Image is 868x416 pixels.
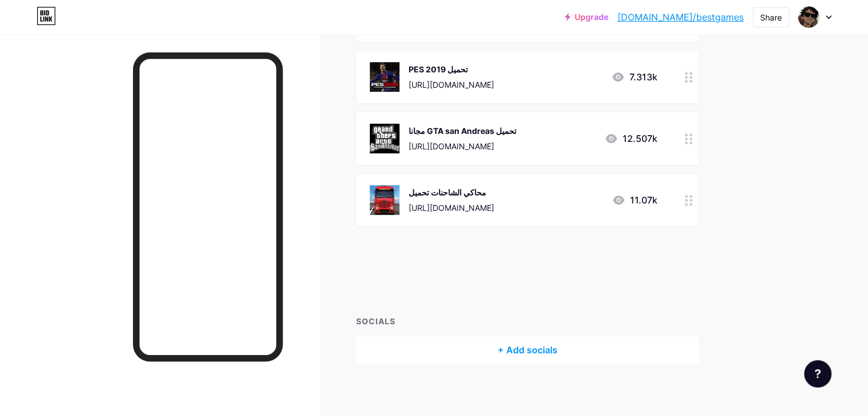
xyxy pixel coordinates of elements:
img: bestgames [798,6,819,28]
div: + Add socials [356,336,699,364]
div: مجانا GTA san Andreas تحميل [409,125,516,137]
div: [URL][DOMAIN_NAME] [409,140,516,152]
img: PES 2019 تحميل [370,62,399,92]
div: PES 2019 تحميل [409,63,494,75]
div: [URL][DOMAIN_NAME] [409,202,494,214]
a: Upgrade [565,13,608,22]
img: مجانا GTA san Andreas تحميل [370,124,399,153]
div: محاكي الشاحنات تحميل [409,186,494,198]
iframe: To enrich screen reader interactions, please activate Accessibility in Grammarly extension settings [140,59,277,355]
a: [DOMAIN_NAME]/bestgames [617,10,744,24]
div: 12.507k [604,132,657,145]
div: [URL][DOMAIN_NAME] [409,79,494,91]
img: محاكي الشاحنات تحميل [370,185,399,215]
div: 7.313k [611,70,657,84]
div: Share [760,11,782,23]
div: 11.07k [612,193,657,207]
div: SOCIALS [356,315,699,327]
